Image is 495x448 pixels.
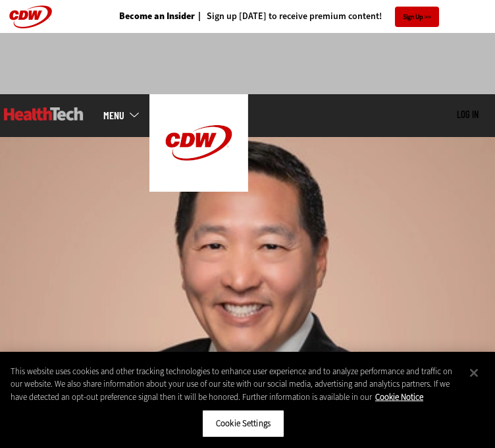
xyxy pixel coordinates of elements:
img: Home [149,94,248,192]
div: User menu [457,109,479,121]
button: Close [459,358,488,387]
a: Become an Insider [119,12,195,21]
a: Sign up [DATE] to receive premium content! [195,12,382,21]
a: Log in [457,108,479,120]
a: Sign Up [395,7,439,27]
div: This website uses cookies and other tracking technologies to enhance user experience and to analy... [11,365,459,404]
button: Cookie Settings [202,410,284,437]
a: CDW [149,181,248,195]
img: Home [4,107,84,121]
a: mobile-menu [103,110,149,121]
a: More information about your privacy [375,391,423,403]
